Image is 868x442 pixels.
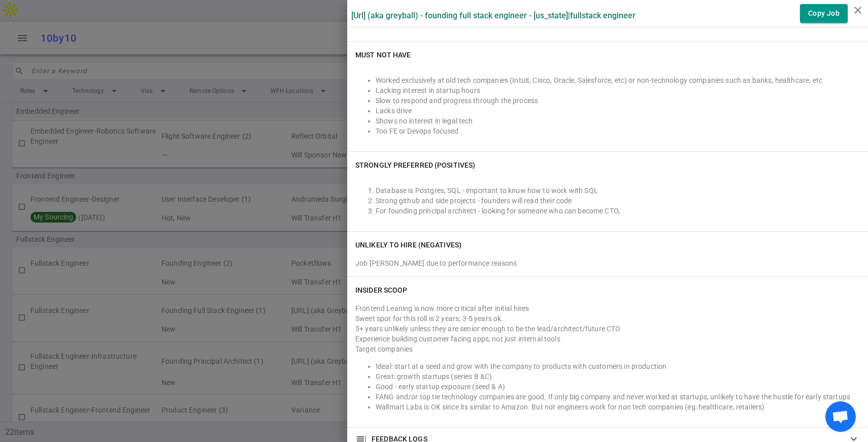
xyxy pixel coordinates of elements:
li: Lacking interest in startup hours [376,85,860,96]
div: Open chat [825,401,856,432]
label: [URL] (aka Greyball) - Founding Full Stack Engineer - [US_STATE] | Fullstack Engineer [351,11,636,20]
li: Strong github and side projects - founders will read their code [376,196,860,206]
li: Slow to respond and progress through the process [376,96,860,106]
li: Worked exclusively at old tech companies (Intuit, Cisco, Oracle, Salesforce, etc) or non-technolo... [376,75,860,85]
h6: Strongly Preferred (Positives) [355,160,475,170]
div: 5+ years unlikely unless they are senior enough to be the lead/architect/future CTO [355,324,860,334]
div: Frontend Leaning is now more critical after initial hires [355,303,860,313]
li: Database is Postgres, SQL - important to know how to work with SQL [376,185,860,196]
li: Wallmart Labs is OK since its similar to Amazon. But not engineers work for non tech companies (e... [376,402,860,412]
div: Target companies [355,344,860,354]
h6: Must NOT Have [355,50,411,60]
li: For founding principal architect - looking for someone who can become CTO, [376,206,860,216]
li: Shows no interest in legal tech [376,116,860,126]
li: FANG and/or top tie technology companies are good. If only big company and never worked at startu... [376,392,860,402]
h6: INSIDER SCOOP [355,285,407,295]
div: Sweet spot for this roll is 2 years; 3-5 years ok. [355,313,860,324]
li: Ideal: start at a seed and grow with the company to products with customers in production [376,361,860,371]
i: close [852,4,864,16]
li: Great: growth startups (series B &C) [376,371,860,382]
h6: Unlikely to Hire (Negatives) [355,240,461,250]
li: Too FE or Devops focused [376,126,860,136]
li: Good - early startup exposure (seed & A) [376,382,860,392]
div: Job [PERSON_NAME] due to performance reasons [355,258,860,268]
div: Experience building customer facing apps, not just internal tools [355,334,860,344]
li: Lacks drive [376,106,860,116]
button: Copy Job [800,4,848,23]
